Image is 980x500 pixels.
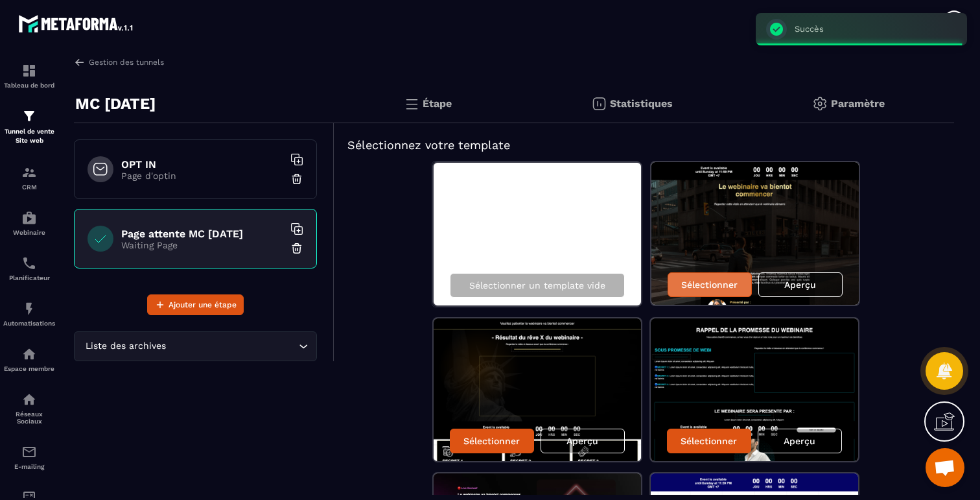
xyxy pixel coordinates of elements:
[121,228,283,240] h6: Page attente MC [DATE]
[21,346,37,362] img: automations
[74,56,164,68] a: Gestion des tunnels
[610,97,673,110] p: Statistiques
[21,165,37,180] img: formation
[21,301,37,316] img: automations
[290,242,303,255] img: trash
[681,280,738,290] p: Sélectionner
[3,411,55,425] p: Réseaux Sociaux
[681,436,737,446] p: Sélectionner
[121,240,283,250] p: Waiting Page
[3,127,55,145] p: Tunnel de vente Site web
[3,337,55,382] a: automationsautomationsEspace membre
[591,96,607,112] img: stats.20deebd0.svg
[74,56,86,68] img: arrow
[469,280,605,291] p: Sélectionner un template vide
[169,339,296,353] input: Search for option
[3,274,55,281] p: Planificateur
[566,436,598,446] p: Aperçu
[3,200,55,246] a: automationsautomationsWebinaire
[3,463,55,470] p: E-mailing
[74,331,317,361] div: Search for option
[290,173,303,185] img: trash
[18,12,135,35] img: logo
[21,392,37,407] img: social-network
[651,318,858,461] img: image
[3,435,55,480] a: emailemailE-mailing
[926,448,964,487] div: Ouvrir le chat
[3,246,55,291] a: schedulerschedulerPlanificateur
[121,171,283,181] p: Page d'optin
[82,339,169,353] span: Liste des archives
[3,53,55,99] a: formationformationTableau de bord
[21,444,37,460] img: email
[3,365,55,372] p: Espace membre
[434,318,641,461] img: image
[3,382,55,435] a: social-networksocial-networkRéseaux Sociaux
[463,436,520,446] p: Sélectionner
[831,97,885,110] p: Paramètre
[147,294,244,315] button: Ajouter une étape
[423,97,452,110] p: Étape
[812,96,828,112] img: setting-gr.5f69749f.svg
[75,91,156,117] p: MC [DATE]
[21,256,37,271] img: scheduler
[21,63,37,78] img: formation
[169,298,237,311] span: Ajouter une étape
[3,82,55,89] p: Tableau de bord
[784,280,816,290] p: Aperçu
[3,155,55,200] a: formationformationCRM
[347,136,941,154] h5: Sélectionnez votre template
[21,210,37,226] img: automations
[121,158,283,171] h6: OPT IN
[651,162,859,305] img: image
[3,229,55,236] p: Webinaire
[784,436,815,446] p: Aperçu
[404,96,419,112] img: bars.0d591741.svg
[21,108,37,124] img: formation
[3,291,55,337] a: automationsautomationsAutomatisations
[3,320,55,327] p: Automatisations
[3,184,55,191] p: CRM
[3,99,55,155] a: formationformationTunnel de vente Site web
